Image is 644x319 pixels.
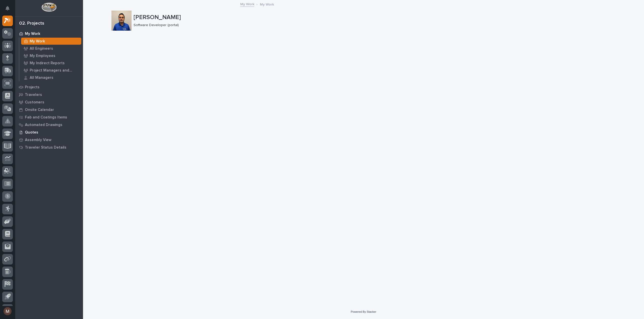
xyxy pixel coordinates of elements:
[19,59,83,67] a: My Indirect Reports
[30,54,55,58] p: My Employees
[15,113,83,121] a: Fab and Coatings Items
[25,108,54,112] p: Onsite Calendar
[19,45,83,52] a: All Engineers
[25,138,51,142] p: Assembly View
[30,76,53,80] p: All Managers
[15,129,83,136] a: Quotes
[25,32,40,36] p: My Work
[19,74,83,81] a: All Managers
[19,38,83,45] a: My Work
[15,98,83,106] a: Customers
[30,61,65,66] p: My Indirect Reports
[30,46,53,51] p: All Engineers
[260,1,274,7] p: My Work
[25,100,44,105] p: Customers
[134,23,612,27] p: Software Developer (portal)
[19,67,83,74] a: Project Managers and Engineers
[25,123,62,127] p: Automated Drawings
[25,130,38,135] p: Quotes
[134,14,614,21] p: [PERSON_NAME]
[2,3,13,14] button: Notifications
[15,91,83,98] a: Travelers
[19,52,83,59] a: My Employees
[6,6,13,14] div: Notifications
[15,30,83,37] a: My Work
[19,21,44,26] div: 02. Projects
[15,83,83,91] a: Projects
[42,3,56,12] img: Workspace Logo
[15,106,83,113] a: Onsite Calendar
[15,144,83,151] a: Traveler Status Details
[351,310,376,313] a: Powered By Stacker
[25,85,39,90] p: Projects
[240,1,254,7] a: My Work
[30,68,79,73] p: Project Managers and Engineers
[15,136,83,144] a: Assembly View
[2,306,13,316] button: users-avatar
[15,121,83,129] a: Automated Drawings
[30,39,45,44] p: My Work
[25,115,67,120] p: Fab and Coatings Items
[25,93,42,97] p: Travelers
[25,145,66,150] p: Traveler Status Details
